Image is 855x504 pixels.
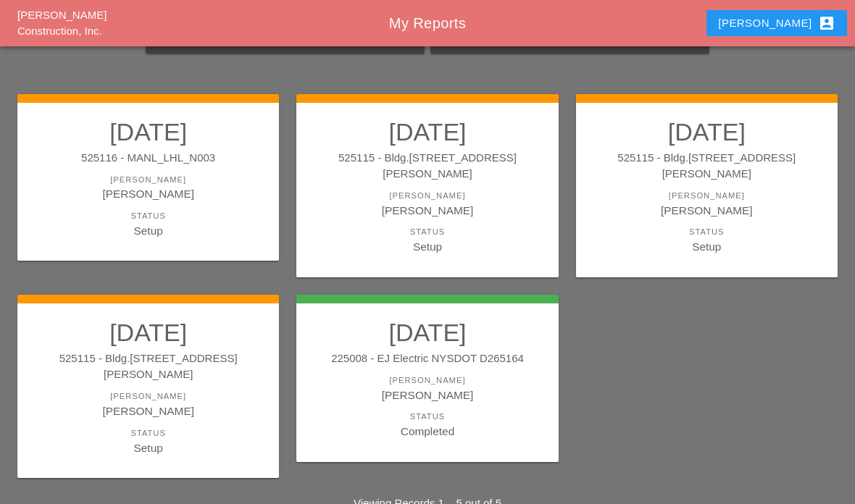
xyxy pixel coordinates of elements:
h2: [DATE] [32,117,264,146]
h2: [DATE] [32,318,264,347]
div: Status [32,427,264,440]
div: [PERSON_NAME] [311,387,543,403]
div: Setup [591,238,823,255]
div: [PERSON_NAME] [591,190,823,202]
div: [PERSON_NAME] [32,390,264,403]
a: [DATE]225008 - EJ Electric NYSDOT D265164[PERSON_NAME][PERSON_NAME]StatusCompleted [311,318,543,440]
a: [DATE]525116 - MANL_LHL_N003[PERSON_NAME][PERSON_NAME]StatusSetup [32,117,264,239]
button: [PERSON_NAME] [706,10,846,36]
h2: [DATE] [591,117,823,146]
div: Setup [311,238,543,255]
div: 525115 - Bldg.[STREET_ADDRESS][PERSON_NAME] [311,150,543,182]
div: 525116 - MANL_LHL_N003 [32,150,264,167]
div: Status [591,226,823,238]
div: Setup [32,440,264,456]
i: account_box [818,14,835,32]
div: [PERSON_NAME] [32,174,264,186]
div: 225008 - EJ Electric NYSDOT D265164 [311,350,543,367]
div: Setup [32,222,264,239]
a: [DATE]525115 - Bldg.[STREET_ADDRESS][PERSON_NAME][PERSON_NAME][PERSON_NAME]StatusSetup [591,117,823,256]
div: [PERSON_NAME] [311,190,543,202]
a: [PERSON_NAME] Construction, Inc. [17,9,107,38]
div: [PERSON_NAME] [32,185,264,202]
div: [PERSON_NAME] [591,202,823,219]
div: [PERSON_NAME] [311,202,543,219]
span: My Reports [389,15,466,31]
div: [PERSON_NAME] [311,374,543,387]
div: 525115 - Bldg.[STREET_ADDRESS][PERSON_NAME] [591,150,823,182]
div: Completed [311,423,543,440]
div: Status [311,411,543,423]
div: [PERSON_NAME] [718,14,835,32]
a: [DATE]525115 - Bldg.[STREET_ADDRESS][PERSON_NAME][PERSON_NAME][PERSON_NAME]StatusSetup [32,318,264,456]
div: [PERSON_NAME] [32,403,264,419]
h2: [DATE] [311,318,543,347]
div: 525115 - Bldg.[STREET_ADDRESS][PERSON_NAME] [32,350,264,383]
a: [DATE]525115 - Bldg.[STREET_ADDRESS][PERSON_NAME][PERSON_NAME][PERSON_NAME]StatusSetup [311,117,543,256]
div: Status [32,210,264,222]
div: Status [311,226,543,238]
h2: [DATE] [311,117,543,146]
